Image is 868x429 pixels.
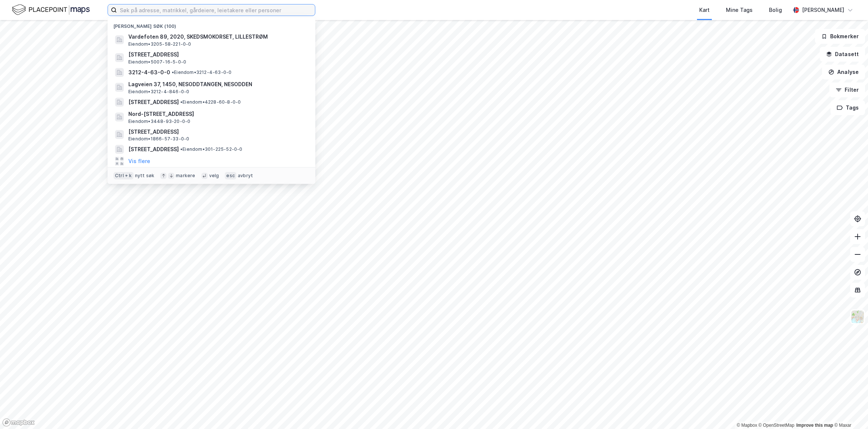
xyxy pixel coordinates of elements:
img: logo.f888ab2527a4732fd821a326f86c7f29.svg [12,3,90,16]
button: Bokmerker [815,29,865,44]
span: [STREET_ADDRESS] [128,145,179,154]
button: Filter [829,82,865,97]
div: esc [225,172,236,179]
div: velg [209,173,219,179]
div: Bolig [769,6,782,14]
div: avbryt [238,173,253,179]
a: OpenStreetMap [759,423,795,428]
span: Eiendom • 3205-58-221-0-0 [128,41,191,47]
button: Tags [831,100,865,115]
button: Analyse [822,65,865,79]
a: Mapbox homepage [2,418,35,427]
span: • [180,99,183,105]
span: Eiendom • 3212-4-63-0-0 [172,69,231,75]
span: Nord-[STREET_ADDRESS] [128,110,306,118]
span: [STREET_ADDRESS] [128,50,306,59]
div: Kart [699,6,710,14]
div: [PERSON_NAME] [802,6,844,14]
a: Improve this map [796,423,833,428]
div: [PERSON_NAME] søk (100) [108,17,315,31]
input: Søk på adresse, matrikkel, gårdeiere, leietakere eller personer [117,4,315,16]
span: Eiendom • 3212-4-846-0-0 [128,89,189,95]
span: • [180,146,183,152]
a: Mapbox [737,423,757,428]
span: Eiendom • 3448-93-20-0-0 [128,118,190,124]
div: nytt søk [135,173,155,179]
button: Datasett [820,47,865,62]
span: Lagveien 37, 1450, NESODDTANGEN, NESODDEN [128,80,306,89]
iframe: Chat Widget [831,393,868,429]
span: 3212-4-63-0-0 [128,68,170,77]
span: Eiendom • 1866-57-33-0-0 [128,136,189,142]
button: Vis flere [128,157,150,166]
span: • [172,69,174,75]
span: [STREET_ADDRESS] [128,98,179,107]
span: Eiendom • 4228-60-8-0-0 [180,99,241,105]
span: Eiendom • 301-225-52-0-0 [180,146,243,152]
div: Mine Tags [726,6,753,14]
span: [STREET_ADDRESS] [128,127,306,136]
div: markere [176,173,195,179]
span: Eiendom • 5007-16-5-0-0 [128,59,186,65]
span: Vardefoten 89, 2020, SKEDSMOKORSET, LILLESTRØM [128,32,306,41]
img: Z [851,310,865,324]
div: Ctrl + k [114,172,134,179]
